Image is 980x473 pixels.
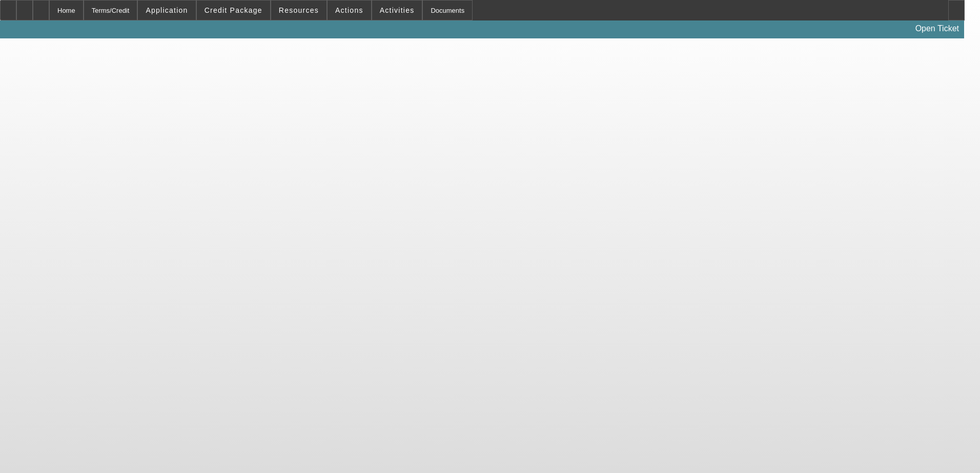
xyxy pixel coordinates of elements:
button: Activities [372,1,422,20]
span: Application [146,6,188,14]
span: Activities [380,6,415,14]
span: Resources [279,6,319,14]
button: Resources [271,1,326,20]
button: Credit Package [197,1,270,20]
span: Actions [335,6,363,14]
button: Actions [328,1,371,20]
button: Application [138,1,195,20]
a: Open Ticket [911,20,963,37]
span: Credit Package [205,6,262,14]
